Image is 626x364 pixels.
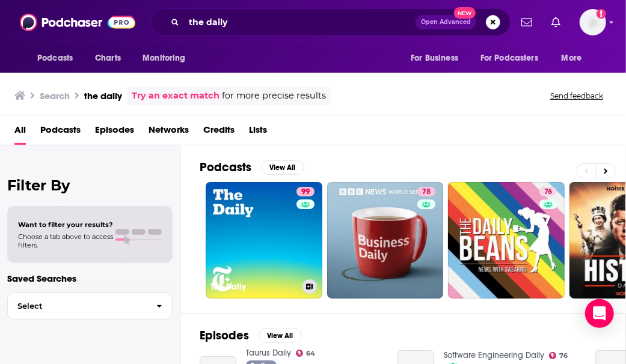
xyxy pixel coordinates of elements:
[29,47,88,70] button: open menu
[301,186,310,198] span: 99
[206,182,322,299] a: 99The Daily
[261,160,304,175] button: View All
[14,120,26,145] a: All
[8,302,147,310] span: Select
[200,160,304,175] a: PodcastsView All
[7,177,173,194] h2: Filter By
[562,50,582,67] span: More
[132,89,219,103] a: Try an exact match
[517,12,537,32] a: Show notifications dropdown
[87,47,128,70] a: Charts
[580,9,606,35] button: Show profile menu
[444,350,544,360] a: Software Engineering Daily
[549,352,568,359] a: 76
[580,9,606,35] img: User Profile
[585,299,614,328] div: Open Intercom Messenger
[7,273,173,284] p: Saved Searches
[327,182,444,299] a: 78
[18,220,113,229] span: Want to filter your results?
[539,187,557,196] a: 76
[210,282,298,292] h3: The Daily
[222,89,326,103] span: for more precise results
[203,120,235,145] a: Credits
[37,50,73,67] span: Podcasts
[480,50,538,67] span: For Podcasters
[597,9,606,19] svg: Add a profile image
[40,120,81,145] a: Podcasts
[306,351,315,356] span: 64
[249,120,267,145] a: Lists
[422,186,431,198] span: 78
[134,47,201,70] button: open menu
[200,160,251,175] h2: Podcasts
[411,50,458,67] span: For Business
[95,120,134,145] a: Episodes
[200,328,302,343] a: EpisodesView All
[559,353,568,359] span: 76
[416,15,476,29] button: Open AdvancedNew
[259,329,302,343] button: View All
[296,187,315,196] a: 99
[417,187,435,196] a: 78
[7,293,173,320] button: Select
[143,50,185,67] span: Monitoring
[84,90,122,102] h3: the daily
[40,90,70,102] h3: Search
[95,50,121,67] span: Charts
[151,8,511,36] div: Search podcasts, credits, & more...
[454,7,476,19] span: New
[200,328,249,343] h2: Episodes
[18,232,113,249] span: Choose a tab above to access filters.
[20,11,135,34] img: Podchaser - Follow, Share and Rate Podcasts
[448,182,565,299] a: 76
[421,19,471,25] span: Open Advanced
[553,47,597,70] button: open menu
[580,9,606,35] span: Logged in as gmalloy
[184,13,416,32] input: Search podcasts, credits, & more...
[246,348,291,358] a: Taurus Daily
[402,47,473,70] button: open menu
[547,12,565,32] a: Show notifications dropdown
[544,186,552,198] span: 76
[473,47,556,70] button: open menu
[149,120,189,145] a: Networks
[547,91,607,101] button: Send feedback
[296,350,316,357] a: 64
